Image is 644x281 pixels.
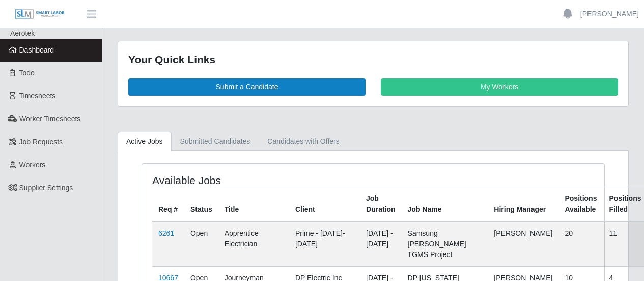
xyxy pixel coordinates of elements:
[184,187,218,221] th: Status
[488,187,558,221] th: Hiring Manager
[19,115,80,123] span: Worker Timesheets
[19,46,54,54] span: Dashboard
[360,221,402,267] td: [DATE] - [DATE]
[558,221,603,267] td: 20
[184,221,218,267] td: Open
[152,174,327,187] h4: Available Jobs
[19,161,46,169] span: Workers
[218,187,289,221] th: Title
[19,184,73,192] span: Supplier Settings
[218,221,289,267] td: Apprentice Electrician
[19,92,56,100] span: Timesheets
[172,132,259,151] a: Submitted Candidates
[402,187,488,221] th: Job Name
[128,78,366,96] a: Submit a Candidate
[381,78,618,96] a: My Workers
[10,29,35,37] span: Aerotek
[19,69,35,77] span: Todo
[289,187,360,221] th: Client
[580,9,639,19] a: [PERSON_NAME]
[488,221,558,267] td: [PERSON_NAME]
[152,187,184,221] th: Req #
[128,52,618,68] div: Your Quick Links
[259,132,348,151] a: Candidates with Offers
[14,9,65,20] img: SLM Logo
[158,229,174,237] a: 6261
[558,187,603,221] th: Positions Available
[19,138,63,146] span: Job Requests
[402,221,488,267] td: Samsung [PERSON_NAME] TGMS Project
[289,221,360,267] td: Prime - [DATE]-[DATE]
[118,132,172,151] a: Active Jobs
[360,187,402,221] th: Job Duration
